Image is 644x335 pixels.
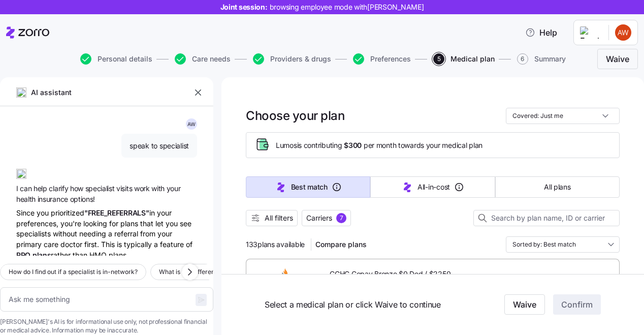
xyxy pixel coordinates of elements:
[561,299,593,311] span: Confirm
[130,141,189,151] span: speak to specialist
[265,298,486,311] span: Select a medical plan or click Waive to continue
[270,2,424,12] span: browsing employee mode with [PERSON_NAME]
[513,299,536,311] span: Waive
[16,184,180,203] span: I can help clarify how specialist visits work with your health insurance options!
[98,55,152,63] span: Personal details
[192,55,231,63] span: Care needs
[606,53,629,65] span: Waive
[84,208,149,217] span: "FREE_REFERRALS"
[276,140,482,150] span: Lumos is contributing per month towards your medical plan
[265,213,293,223] span: All filters
[344,140,362,150] span: $300
[251,53,331,65] a: Providers & drugs
[544,182,570,192] span: All plans
[553,295,601,315] button: Confirm
[253,53,331,65] button: Providers & drugs
[16,207,197,260] div: Since you prioritized in your preferences, you're looking for plans that let you see specialists ...
[499,273,593,286] div: |
[504,295,545,315] button: Waive
[291,182,328,192] span: Best match
[270,55,331,63] span: Providers & drugs
[580,26,600,39] img: Employer logo
[433,53,444,65] span: 5
[336,213,346,223] div: 7
[506,236,620,253] input: Order by dropdown
[254,267,313,292] img: Common Ground Healthcare Cooperative
[517,22,565,43] button: Help
[450,55,495,63] span: Medical plan
[9,267,138,277] span: How do I find out if a specialist is in-network?
[80,53,152,65] button: Personal details
[220,2,424,12] span: Joint session:
[473,210,620,226] input: Search by plan name, ID or carrier
[431,53,495,65] a: 5Medical plan
[246,210,298,226] button: All filters
[370,55,411,63] span: Preferences
[16,169,26,179] img: ai-icon.png
[534,55,566,63] span: Summary
[615,24,631,41] img: e42eed887877dd140265e7ca843a5d14
[30,87,72,98] span: AI assistant
[173,53,231,65] a: Care needs
[246,108,344,124] h1: Choose your plan
[353,53,411,65] button: Preferences
[150,264,352,280] button: What is the difference between in-network and out-of-network?
[16,251,51,259] span: PPO plans
[517,53,528,65] span: 6
[246,239,305,250] span: 133 plans available
[311,236,371,253] button: Compare plans
[16,87,26,98] img: ai-icon.png
[517,53,566,65] button: 6Summary
[78,53,152,65] a: Personal details
[433,53,495,65] button: 5Medical plan
[417,182,450,192] span: All-in-cost
[597,49,638,69] button: Waive
[175,53,231,65] button: Care needs
[159,267,343,277] span: What is the difference between in-network and out-of-network?
[525,26,557,39] span: Help
[187,121,196,127] span: A W
[315,239,367,250] span: Compare plans
[351,53,411,65] a: Preferences
[306,213,332,223] span: Carriers
[302,210,351,226] button: Carriers7
[330,269,458,290] span: CGHC Copay Bronze $0 Ded / $2250 Rx Ded - Envision Network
